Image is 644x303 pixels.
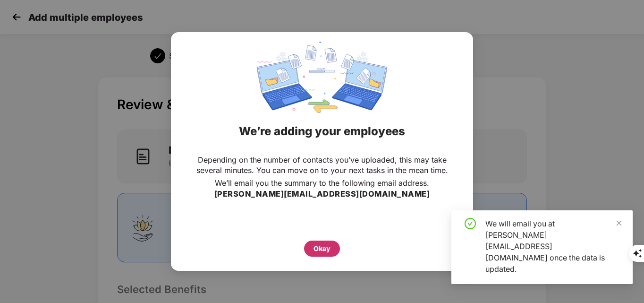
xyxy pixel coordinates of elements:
[465,218,476,229] span: check-circle
[183,113,461,150] div: We’re adding your employees
[214,188,430,200] h3: [PERSON_NAME][EMAIL_ADDRESS][DOMAIN_NAME]
[215,178,429,188] p: We’ll email you the summary to the following email address.
[616,220,622,226] span: close
[485,218,621,275] div: We will email you at [PERSON_NAME][EMAIL_ADDRESS][DOMAIN_NAME] once the data is updated.
[257,42,387,113] img: svg+xml;base64,PHN2ZyBpZD0iRGF0YV9zeW5jaW5nIiB4bWxucz0iaHR0cDovL3d3dy53My5vcmcvMjAwMC9zdmciIHdpZH...
[314,243,330,254] div: Okay
[190,155,454,175] p: Depending on the number of contacts you’ve uploaded, this may take several minutes. You can move ...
